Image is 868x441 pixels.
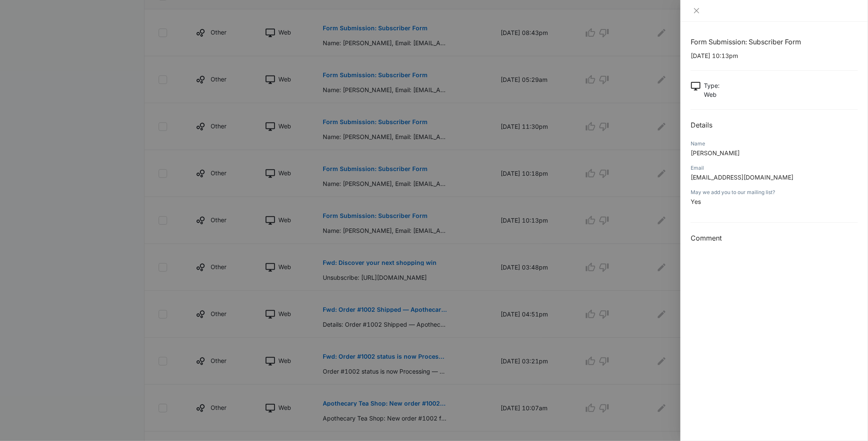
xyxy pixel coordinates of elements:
h1: Form Submission: Subscriber Form [691,37,858,47]
h2: Details [691,120,858,130]
span: close [693,7,700,14]
span: [EMAIL_ADDRESS][DOMAIN_NAME] [691,174,793,181]
button: Close [691,7,703,15]
span: Yes [691,198,701,205]
div: Email [691,164,858,172]
h3: Comment [691,233,858,243]
span: [PERSON_NAME] [691,149,740,157]
p: Web [704,90,720,99]
div: May we add you to our mailing list? [691,189,858,196]
p: Type : [704,81,720,90]
p: [DATE] 10:13pm [691,51,858,60]
div: Name [691,140,858,148]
